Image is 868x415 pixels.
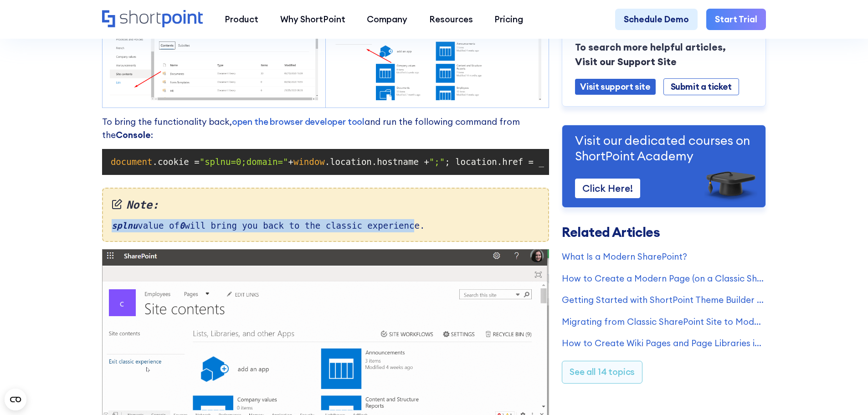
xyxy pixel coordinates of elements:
a: Click Here! [575,178,640,198]
span: ";" [429,157,445,167]
button: Open CMP widget [5,389,26,410]
a: Resources [418,9,484,31]
a: What Is a Modern SharePoint? [562,250,766,263]
div: value of will bring you back to the classic experience. [102,188,549,241]
em: splnu [112,220,138,231]
a: See all 14 topics [562,360,642,383]
a: How to Create Wiki Pages and Page Libraries in SharePoint [562,337,766,350]
p: To search more helpful articles, Visit our Support Site [575,40,753,69]
a: Submit a ticket [663,78,739,95]
p: To bring the functionality back, and run the following command from the : [102,115,549,141]
div: Product [225,13,258,26]
a: How to Create a Modern Page (on a Classic SharePoint Site) [562,272,766,285]
a: Getting Started with ShortPoint Theme Builder - Classic SharePoint Sites (Part 1) [562,293,766,307]
span: + [288,157,293,167]
span: "splnu=0;domain=" [200,157,288,167]
p: Visit our dedicated courses on ShortPoint Academy [575,132,753,164]
span: window [293,157,325,167]
a: Home [102,10,203,29]
div: Pricing [494,13,523,26]
em: 0 [180,220,185,231]
span: ; location.href = _spPageContextInfo.webServerRelativeUrl + [445,157,753,167]
a: Schedule Demo [615,9,698,31]
a: Product [214,9,269,31]
iframe: Chat Widget [822,371,868,415]
a: open the browser developer tool [232,116,365,127]
a: Why ShortPoint [269,9,356,31]
em: Note: [112,197,539,214]
h3: Related Articles [562,226,766,239]
a: Visit support site [575,78,655,94]
div: Company [367,13,407,26]
span: document [111,157,153,167]
span: .location.hostname + [325,157,429,167]
a: Company [356,9,418,31]
strong: Console [116,129,151,140]
span: .cookie = [153,157,200,167]
a: Start Trial [706,9,766,31]
a: Pricing [484,9,534,31]
a: Migrating from Classic SharePoint Site to Modern SharePoint Site (SharePoint Online) [562,315,766,328]
div: Resources [429,13,473,26]
div: Why ShortPoint [280,13,345,26]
